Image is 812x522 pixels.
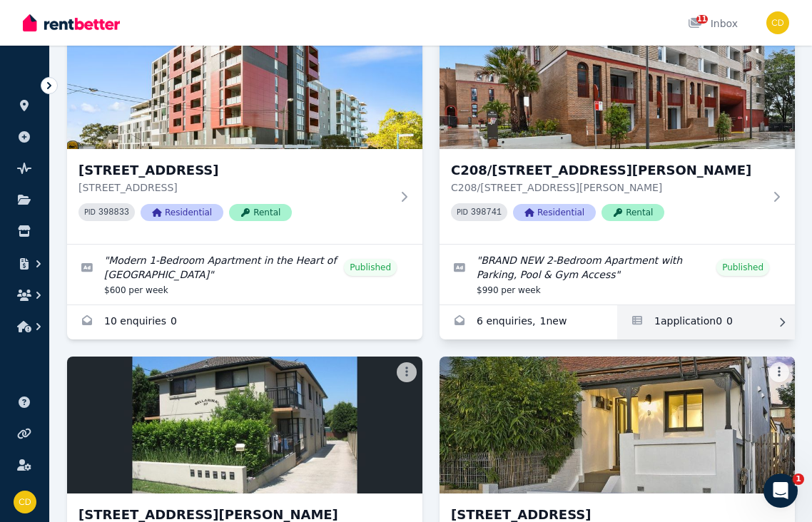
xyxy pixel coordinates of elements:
code: 398833 [98,208,129,217]
span: Rental [229,204,292,221]
iframe: Intercom live chat [763,474,798,508]
a: Edit listing: Modern 1-Bedroom Apartment in the Heart of Canterbury [67,245,422,304]
span: Residential [513,204,596,221]
a: C208/165 Milton St, AshburyC208/[STREET_ADDRESS][PERSON_NAME]C208/[STREET_ADDRESS][PERSON_NAME]PI... [440,12,795,244]
div: Inbox [688,16,738,31]
p: C208/[STREET_ADDRESS][PERSON_NAME] [451,180,763,195]
a: Applications for C208/165 Milton St, Ashbury [617,305,795,339]
button: More options [397,362,417,382]
a: Enquiries for 315/308 Canterbury Rd, Canterbury [67,305,422,339]
p: [STREET_ADDRESS] [78,180,391,195]
span: 11 [696,15,708,24]
a: Edit listing: BRAND NEW 2-Bedroom Apartment with Parking, Pool & Gym Access [440,245,795,304]
img: 4/37 Ferguson Ave, Wiley Park [67,357,422,493]
small: PID [84,208,96,216]
span: Residential [141,204,223,221]
img: RentBetter [23,12,120,34]
button: More options [769,362,789,382]
img: Chris Dimitropoulos [766,11,789,34]
small: PID [457,208,468,216]
h3: C208/[STREET_ADDRESS][PERSON_NAME] [451,160,763,180]
span: Rental [602,204,664,221]
span: 1 [793,474,804,485]
img: 9 Grove St, Dulwich Hill [440,357,795,493]
img: Chris Dimitropoulos [14,491,36,513]
code: 398741 [471,208,502,217]
img: C208/165 Milton St, Ashbury [440,12,795,149]
a: 315/308 Canterbury Rd, Canterbury[STREET_ADDRESS][STREET_ADDRESS]PID 398833ResidentialRental [67,12,422,244]
a: Enquiries for C208/165 Milton St, Ashbury [440,305,617,339]
h3: [STREET_ADDRESS] [78,160,391,180]
img: 315/308 Canterbury Rd, Canterbury [67,12,422,149]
